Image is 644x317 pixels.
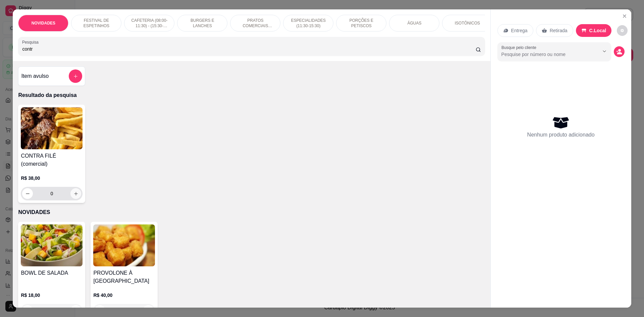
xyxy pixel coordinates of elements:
p: Retirada [550,27,568,34]
p: Resultado da pesquisa [18,91,485,99]
p: Nenhum produto adicionado [527,131,595,139]
p: ISOTÔNICOS [455,20,480,26]
h4: Item avulso [21,72,49,80]
p: R$ 40,00 [93,292,155,299]
h4: CONTRA FILÉ (comercial) [21,152,83,168]
button: decrease-product-quantity [22,305,33,316]
img: product-image [21,107,83,149]
button: Close [619,11,630,21]
p: R$ 18,00 [21,292,83,299]
p: NOVIDADES [32,20,55,26]
p: C.Local [589,27,606,34]
button: increase-product-quantity [70,305,81,316]
button: decrease-product-quantity [95,305,105,316]
p: R$ 38,00 [21,175,83,181]
label: Busque pelo cliente [501,45,539,50]
button: decrease-product-quantity [22,188,33,199]
button: increase-product-quantity [70,188,81,199]
p: ÁGUAS [407,20,421,26]
button: decrease-product-quantity [614,46,625,57]
p: PORÇÕES E PETISCOS [342,18,381,29]
input: Busque pelo cliente [501,51,588,58]
img: product-image [93,224,155,266]
button: decrease-product-quantity [617,25,628,36]
p: Entrega [511,27,528,34]
h4: PROVOLONE À [GEOGRAPHIC_DATA] [93,269,155,285]
h4: BOWL DE SALADA [21,269,83,277]
p: BURGERS E LANCHES [183,18,222,29]
button: increase-product-quantity [143,305,154,316]
button: add-separate-item [69,69,82,83]
p: ESPECIALIDADES (11:30-15:30) [289,18,328,29]
p: NOVIDADES [18,208,485,216]
p: CAFETERIA (08:00-11:30) - (15:30-18:00) [130,18,169,29]
img: product-image [21,224,83,266]
p: PRATOS COMERCIAIS (11:30-15:30) [236,18,275,29]
button: Show suggestions [599,46,610,57]
p: FESTIVAL DE ESPETINHOS [77,18,116,29]
input: Pesquisa [22,46,475,52]
label: Pesquisa [22,39,41,45]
